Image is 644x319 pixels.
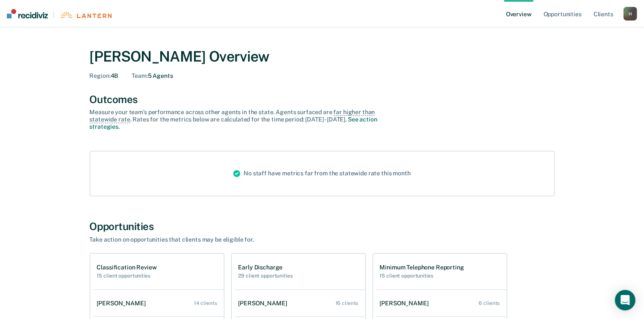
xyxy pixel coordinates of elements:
[238,273,293,279] h2: 29 client opportunities
[60,12,112,18] img: Lantern
[380,264,464,271] h1: Minimum Telephone Reporting
[97,273,157,279] h2: 15 client opportunities
[90,109,375,123] span: far higher than statewide rate
[194,300,217,306] div: 14 clients
[335,300,359,306] div: 16 clients
[226,151,418,196] div: No staff have metrics far from the statewide rate this month
[90,109,389,130] div: Measure your team’s performance across other agent s in the state. Agent s surfaced are . Rates f...
[479,300,500,306] div: 6 clients
[615,290,635,310] div: Open Intercom Messenger
[235,291,365,316] a: [PERSON_NAME] 16 clients
[238,264,293,271] h1: Early Discharge
[376,291,507,316] a: [PERSON_NAME] 6 clients
[90,236,389,243] div: Take action on opportunities that clients may be eligible for.
[97,264,157,271] h1: Classification Review
[94,291,224,316] a: [PERSON_NAME] 14 clients
[132,72,147,79] span: Team :
[90,72,111,79] span: Region :
[48,11,60,18] span: |
[90,72,118,80] div: 4B
[90,93,555,106] div: Outcomes
[238,300,291,307] div: [PERSON_NAME]
[90,48,555,65] div: [PERSON_NAME] Overview
[380,300,432,307] div: [PERSON_NAME]
[623,7,637,21] button: H
[132,72,173,80] div: 5 Agents
[90,116,377,130] a: See action strategies.
[90,220,555,233] div: Opportunities
[380,273,464,279] h2: 15 client opportunities
[7,9,112,18] a: |
[97,300,149,307] div: [PERSON_NAME]
[7,9,48,18] img: Recidiviz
